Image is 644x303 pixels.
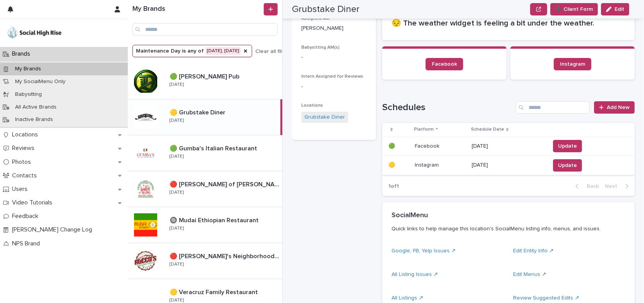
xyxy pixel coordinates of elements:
a: Add New [594,101,635,114]
p: - [301,83,367,91]
a: Edit Menus ↗ [513,272,546,277]
a: Google, FB, Yelp Issues ↗ [392,248,456,254]
span: Facebook [432,61,457,67]
p: Babysitting [9,91,48,98]
p: NPS Brand [9,240,46,247]
span: Assigned AM [301,16,330,21]
input: Search [132,23,278,36]
p: Schedule Date [471,125,504,134]
a: All Listings ↗ [392,295,423,301]
a: Facebook [426,58,463,70]
span: Instagram [560,61,585,67]
button: Edit [601,3,629,15]
p: 🔘 Mudai Ethiopian Restaurant [170,215,260,224]
p: 🟡 [388,160,397,169]
p: My SocialMenu Only [9,78,72,85]
p: Quick links to help manage this location's SocialMenu listing info, menus, and issues. [392,225,622,232]
p: 🟢 Gumba's Italian Restaurant [170,143,259,152]
a: Grubstake Diner [304,113,345,121]
button: Update [553,140,582,152]
p: All Active Brands [9,104,63,111]
p: [DATE] [170,298,184,303]
h1: Schedules [382,102,513,113]
p: 🟢 [388,141,397,150]
p: Instagram [415,160,440,169]
p: Brands [9,50,36,58]
tr: 🟡🟡 InstagramInstagram [DATE]Update [382,156,635,175]
h2: 😔 The weather widget is feeling a bit under the weather. [392,19,625,28]
span: Intern Assigned for Reviews [301,74,363,79]
p: 🟡 Veracruz Family Restaurant [170,287,259,296]
p: Photos [9,158,37,166]
a: Review Suggested Edits ↗ [513,295,579,301]
tr: 🟢🟢 FacebookFacebook [DATE]Update [382,136,635,156]
p: Users [9,186,34,193]
p: [DATE] [170,118,184,123]
p: [DATE] [472,143,544,150]
span: Edit [615,7,624,12]
p: Contacts [9,172,43,179]
button: Update [553,159,582,172]
p: Facebook [415,141,441,150]
input: Search [516,101,589,114]
a: 🔴 [PERSON_NAME]'s Neighborhood Pizza🔴 [PERSON_NAME]'s Neighborhood Pizza [DATE] [128,243,282,279]
span: Back [582,184,599,189]
p: [PERSON_NAME] Change Log [9,226,98,233]
p: Reviews [9,145,41,152]
h2: SocialMenu [392,211,428,220]
button: Back [569,183,602,190]
span: Add New [607,105,630,110]
p: My Brands [9,66,47,72]
a: All Listing Issues ↗ [392,272,438,277]
a: 🟢 [PERSON_NAME] Pub🟢 [PERSON_NAME] Pub [DATE] [128,63,282,99]
p: Feedback [9,213,45,220]
p: Platform [414,125,434,134]
p: Video Tutorials [9,199,58,206]
p: 1 of 1 [382,177,405,196]
p: [DATE] [170,262,184,267]
p: [DATE] [170,82,184,87]
p: [DATE] [170,226,184,231]
span: Locations [301,103,323,108]
h2: Grubstake Diner [292,4,359,15]
span: Next [605,184,622,189]
h1: My Brands [132,5,262,14]
p: Locations [9,131,44,138]
p: Inactive Brands [9,116,59,123]
button: Clear all filters [252,46,292,57]
span: Clear all filters [255,49,292,54]
span: Babysitting AM(s) [301,45,340,50]
span: Update [558,162,577,169]
p: 🔴 [PERSON_NAME]'s Neighborhood Pizza [170,251,281,260]
p: - [301,53,367,61]
p: [DATE] [170,190,184,195]
a: 🟡 Grubstake Diner🟡 Grubstake Diner [DATE] [128,99,282,135]
img: o5DnuTxEQV6sW9jFYBBf [6,25,63,41]
p: 🟡 Grubstake Diner [170,107,227,116]
a: 🟢 Gumba's Italian Restaurant🟢 Gumba's Italian Restaurant [DATE] [128,135,282,171]
a: 🔘 Mudai Ethiopian Restaurant🔘 Mudai Ethiopian Restaurant [DATE] [128,207,282,243]
button: Next [602,183,635,190]
a: Edit Entity Info ↗ [513,248,554,254]
span: ➕ Client Form [555,5,593,13]
a: Instagram [554,58,591,70]
p: [DATE] [472,162,544,169]
button: ➕ Client Form [550,3,598,15]
button: Maintenance Day [132,45,252,57]
span: Update [558,142,577,150]
p: 🔴 [PERSON_NAME] of [PERSON_NAME] [170,179,281,188]
a: 🔴 [PERSON_NAME] of [PERSON_NAME]🔴 [PERSON_NAME] of [PERSON_NAME] [DATE] [128,171,282,207]
p: 🟢 [PERSON_NAME] Pub [170,71,241,80]
p: [PERSON_NAME] [301,24,367,32]
p: [DATE] [170,154,184,159]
